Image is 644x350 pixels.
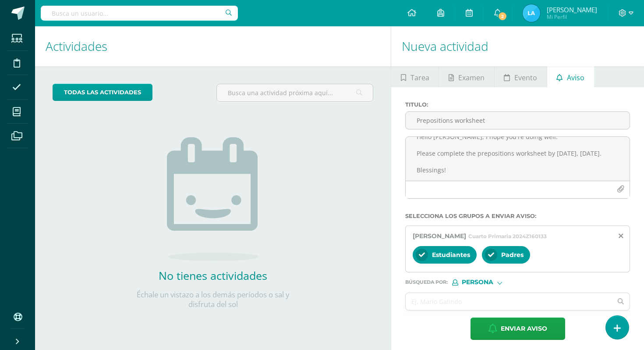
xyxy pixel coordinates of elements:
[547,5,597,14] span: [PERSON_NAME]
[547,13,597,21] span: Mi Perfil
[125,268,301,283] h2: No tienes actividades
[468,233,547,239] span: Cuarto Primaria 2024Z160133
[495,66,547,87] a: Evento
[405,213,630,219] label: Selecciona los grupos a enviar aviso :
[567,67,584,88] span: Aviso
[410,67,429,88] span: Tarea
[125,290,301,309] p: Échale un vistazo a los demás períodos o sal y disfruta del sol
[471,318,565,340] button: Enviar aviso
[458,67,485,88] span: Examen
[405,280,448,285] span: Búsqueda por :
[406,137,630,181] textarea: Hello [PERSON_NAME], I hope you're doing well. Please complete the prepositions worksheet by [DAT...
[53,84,152,101] a: todas las Actividades
[523,4,540,22] img: 6154c65518de364556face02cf411cfc.png
[405,101,630,108] label: Titulo :
[514,67,537,88] span: Evento
[439,66,494,87] a: Examen
[501,251,524,259] span: Padres
[217,84,373,101] input: Busca una actividad próxima aquí...
[498,11,507,21] span: 2
[391,66,439,87] a: Tarea
[432,251,470,259] span: Estudiantes
[413,232,466,240] span: [PERSON_NAME]
[501,318,547,339] span: Enviar aviso
[462,280,493,285] span: Persona
[167,137,259,261] img: no_activities.png
[46,26,380,66] h1: Actividades
[452,279,518,286] div: [object Object]
[41,6,238,21] input: Busca un usuario...
[402,26,633,66] h1: Nueva actividad
[406,112,630,129] input: Titulo
[547,66,594,87] a: Aviso
[406,293,612,310] input: Ej. Mario Galindo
